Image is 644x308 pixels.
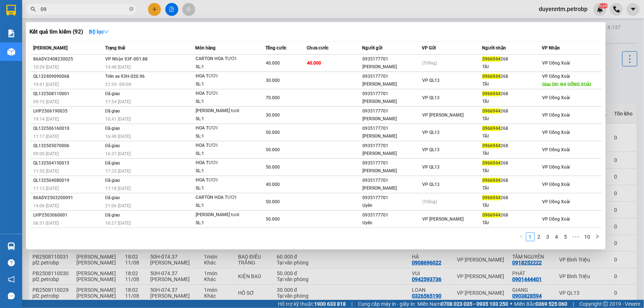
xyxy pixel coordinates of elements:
span: 50.000 [266,130,280,135]
span: 19:41 [DATE] [33,82,59,87]
div: QL132504080019 [33,177,103,184]
li: 10 [582,232,593,241]
span: 14:06 [DATE] [33,203,59,208]
div: TÀI [482,132,541,140]
div: 0935177701 [362,55,421,63]
span: 09:00 [DATE] [33,151,59,156]
span: (Trống) [423,199,437,204]
span: Đã giao [105,91,120,96]
div: 0935177701 [362,177,421,184]
div: 86ADV2503200091 [33,194,103,202]
span: [PERSON_NAME] [33,45,68,51]
span: 11:13 [DATE] [33,186,59,191]
div: 268 [482,194,541,202]
span: Món hàng [195,45,216,51]
div: SL: 1 [196,63,251,71]
span: 0966944 [482,160,500,166]
div: TÀI [482,167,541,175]
div: 268 [482,125,541,132]
span: 06:31 [DATE] [33,221,59,226]
span: left [519,234,524,239]
span: (Trống) [423,60,437,66]
span: Người gửi [362,45,382,51]
button: right [593,232,602,241]
span: Tổng cước [265,45,286,51]
span: Đã giao [105,195,120,200]
div: 268 [482,107,541,115]
div: SL: 1 [196,80,251,89]
span: Người nhận [482,45,506,51]
span: 0966944 [482,143,500,148]
span: 70.000 [266,95,280,100]
span: VP Gửi [422,45,436,51]
span: Đã giao [105,126,120,131]
span: VP Đồng Xoài [542,60,570,66]
div: HOA TƯƠI [196,159,251,167]
a: 5 [562,233,570,241]
div: 268 [482,177,541,184]
span: 30.000 [266,78,280,83]
span: VP QL13 [423,182,440,187]
div: TÀI [482,184,541,192]
span: Đã giao [105,178,120,183]
div: [PERSON_NAME] [362,150,421,158]
div: [PERSON_NAME] [362,184,421,192]
a: 3 [544,233,552,241]
span: 0966944 [482,212,500,218]
span: VP [PERSON_NAME] [423,113,464,118]
span: VP Đồng Xoài [542,147,570,152]
div: 0935177701 [362,73,421,80]
span: 0966944 [482,56,500,62]
span: 50.000 [266,199,280,204]
span: 09:15 [DATE] [33,99,59,104]
span: Đã giao [105,143,120,148]
span: 0966944 [482,126,500,131]
div: [PERSON_NAME] [362,80,421,88]
div: 0935177701 [362,90,421,98]
div: SL: 1 [196,202,251,210]
div: SL: 1 [196,219,251,227]
div: Uyên [362,219,421,227]
span: VP Đồng Xoài [542,113,570,118]
div: HOA TƯƠI [196,72,251,80]
span: Trên xe 93H-020.96 [105,74,145,79]
span: 19:14 [DATE] [33,117,59,122]
span: VP Đồng Xoài [542,199,570,204]
div: SL: 1 [196,150,251,158]
span: 10:41 [DATE] [105,117,131,122]
div: TÀI [482,150,541,158]
div: 86ADV2408230025 [33,55,103,63]
span: VP Nhận 93F-001.88 [105,56,148,62]
div: [PERSON_NAME] [362,63,421,71]
div: 268 [482,211,541,219]
div: HOA TƯƠI [196,176,251,184]
span: VP Đồng Xoài [542,95,570,100]
span: Đã giao [105,212,120,218]
li: Previous Page [517,232,526,241]
span: VP Đồng Xoài [542,165,570,170]
span: 11:55 [DATE] [33,169,59,174]
div: 0935177701 [362,211,421,219]
div: SL: 1 [196,167,251,175]
a: 10 [582,233,593,241]
span: VP QL13 [423,130,440,135]
span: 16:48 [DATE] [105,134,131,139]
div: CARTON HOA TƯƠI [196,55,251,63]
span: 16:27 [DATE] [105,221,131,226]
span: 50.000 [266,165,280,170]
div: TÀI [482,63,541,71]
div: 0935177701 [362,125,421,132]
div: QL132508110001 [33,90,103,98]
div: Uyên [362,202,421,210]
h3: Kết quả tìm kiếm ( 92 ) [30,28,83,36]
div: TÀI [482,115,541,123]
button: Bộ lọcdown [83,26,115,38]
div: 268 [482,159,541,167]
span: notification [8,276,15,283]
span: 0966944 [482,178,500,183]
div: QL132505070006 [33,142,103,150]
div: LHP2506190035 [33,107,103,115]
span: 50.000 [266,147,280,152]
span: 21:06 [DATE] [105,203,131,208]
span: 0966944 [482,74,500,79]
